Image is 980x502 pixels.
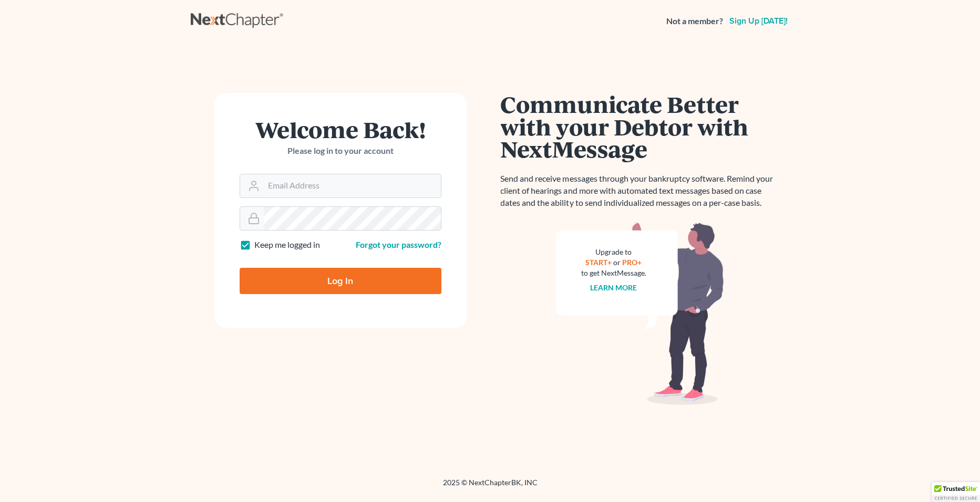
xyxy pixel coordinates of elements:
[622,258,642,267] a: PRO+
[240,145,441,157] p: Please log in to your account
[264,174,441,197] input: Email Address
[727,17,790,25] a: Sign up [DATE]!
[556,222,724,405] img: nextmessage_bg-59042aed3d76b12b5cd301f8e5b87938c9018125f34e5fa2b7a6b67550977c72.svg
[585,258,612,267] a: START+
[254,239,320,251] label: Keep me logged in
[356,239,441,249] a: Forgot your password?
[501,93,779,160] h1: Communicate Better with your Debtor with NextMessage
[501,173,779,209] p: Send and receive messages through your bankruptcy software. Remind your client of hearings and mo...
[590,283,637,292] a: Learn more
[240,118,441,141] h1: Welcome Back!
[932,482,980,502] div: TrustedSite Certified
[613,258,621,267] span: or
[581,247,646,257] div: Upgrade to
[191,477,790,496] div: 2025 © NextChapterBK, INC
[581,268,646,278] div: to get NextMessage.
[240,268,441,294] input: Log In
[666,15,723,27] strong: Not a member?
